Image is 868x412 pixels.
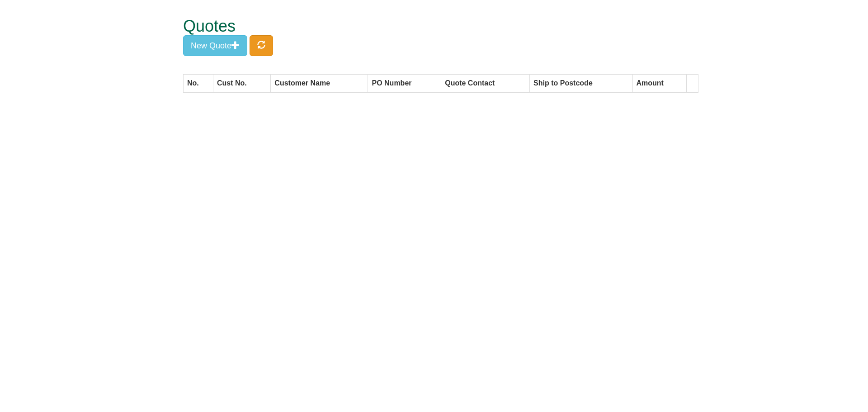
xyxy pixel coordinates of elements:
h1: Quotes [183,17,665,35]
th: Amount [632,74,686,92]
th: Cust No. [213,74,270,92]
button: New Quote [183,35,247,56]
th: Customer Name [271,74,368,92]
th: PO Number [368,74,441,92]
th: Quote Contact [441,74,530,92]
th: Ship to Postcode [530,74,632,92]
th: No. [184,74,213,92]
